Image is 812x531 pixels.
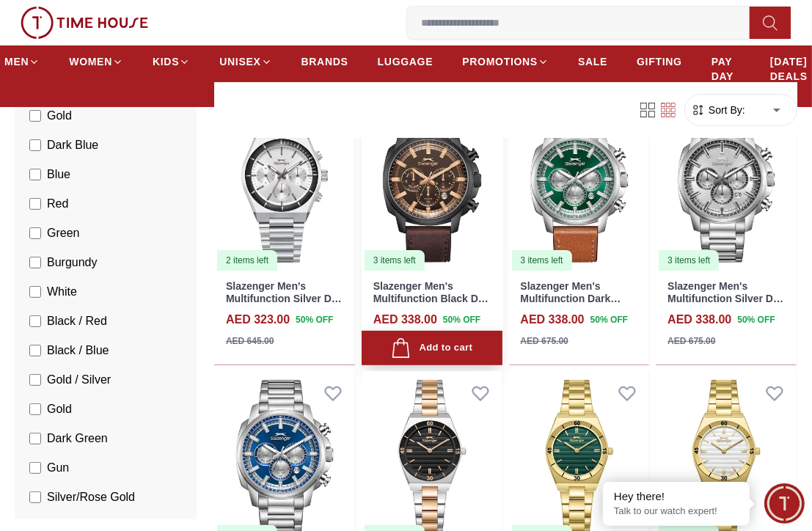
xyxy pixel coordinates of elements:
[362,96,502,272] a: Slazenger Men's Multifunction Black Dial Watch - SL.9.2480.2.043 items left
[47,459,69,477] span: Gun
[667,334,715,348] div: AED 675.00
[226,311,290,329] h4: AED 323.00
[737,313,775,326] span: 50 % OFF
[47,400,72,418] span: Gold
[362,96,502,272] img: Slazenger Men's Multifunction Black Dial Watch - SL.9.2480.2.04
[29,227,41,239] input: Green
[365,250,425,271] div: 3 items left
[4,48,40,75] a: MEN
[373,280,490,317] a: Slazenger Men's Multifunction Black Dial Watch - SL.9.2480.2.04
[29,345,41,356] input: Black / Blue
[706,103,745,117] span: Sort By:
[69,48,123,75] a: WOMEN
[712,54,741,98] span: PAY DAY SALE
[296,313,333,326] span: 50 % OFF
[21,7,148,39] img: ...
[47,430,108,447] span: Dark Green
[521,311,585,329] h4: AED 338.00
[29,462,41,474] input: Gun
[378,48,434,75] a: LUGGAGE
[712,48,741,104] a: PAY DAY SALE
[614,505,739,518] p: Talk to our watch expert!
[462,54,538,69] span: PROMOTIONS
[637,54,682,69] span: GIFTING
[29,198,41,210] input: Red
[217,250,277,271] div: 2 items left
[391,338,472,358] div: Add to cart
[590,313,628,326] span: 50 % OFF
[578,48,607,75] a: SALE
[770,48,808,89] a: [DATE] DEALS
[214,96,355,272] a: Slazenger Men's Multifunction Silver Dial Watch - SL.9.2484.2.012 items left
[29,433,41,444] input: Dark Green
[47,283,77,301] span: White
[47,342,109,359] span: Black / Blue
[667,311,731,329] h4: AED 338.00
[443,313,480,326] span: 50 % OFF
[770,54,808,84] span: [DATE] DEALS
[29,286,41,298] input: White
[69,54,112,69] span: WOMEN
[29,491,41,503] input: Silver/Rose Gold
[29,315,41,327] input: Black / Red
[764,483,805,524] div: Chat Widget
[219,48,271,75] a: UNISEX
[29,110,41,122] input: Gold
[521,334,568,348] div: AED 675.00
[214,96,355,272] img: Slazenger Men's Multifunction Silver Dial Watch - SL.9.2484.2.01
[47,166,70,183] span: Blue
[521,280,636,329] a: Slazenger Men's Multifunction Dark Green/Silver Dial Watch - SL.9.2480.2.02
[509,96,650,272] img: Slazenger Men's Multifunction Dark Green/Silver Dial Watch - SL.9.2480.2.02
[301,54,348,69] span: BRANDS
[512,250,572,271] div: 3 items left
[378,54,434,69] span: LUGGAGE
[226,334,274,348] div: AED 645.00
[691,103,745,117] button: Sort By:
[47,254,98,271] span: Burgundy
[29,257,41,268] input: Burgundy
[29,169,41,180] input: Blue
[47,371,111,389] span: Gold / Silver
[659,250,719,271] div: 3 items left
[29,403,41,415] input: Gold
[462,48,549,75] a: PROMOTIONS
[47,136,98,154] span: Dark Blue
[656,96,797,272] a: Slazenger Men's Multifunction Silver Dial Watch - SL.9.2479.2.033 items left
[578,54,607,69] span: SALE
[301,48,348,75] a: BRANDS
[362,331,502,365] button: Add to cart
[667,280,784,317] a: Slazenger Men's Multifunction Silver Dial Watch - SL.9.2479.2.03
[226,280,343,317] a: Slazenger Men's Multifunction Silver Dial Watch - SL.9.2484.2.01
[614,489,739,504] div: Hey there!
[656,96,797,272] img: Slazenger Men's Multifunction Silver Dial Watch - SL.9.2479.2.03
[29,374,41,386] input: Gold / Silver
[637,48,682,75] a: GIFTING
[4,54,29,69] span: MEN
[373,311,437,329] h4: AED 338.00
[509,96,650,272] a: Slazenger Men's Multifunction Dark Green/Silver Dial Watch - SL.9.2480.2.023 items left
[47,224,79,242] span: Green
[47,488,135,506] span: Silver/Rose Gold
[47,107,72,125] span: Gold
[153,54,179,69] span: KIDS
[153,48,190,75] a: KIDS
[47,195,68,213] span: Red
[29,139,41,151] input: Dark Blue
[47,312,107,330] span: Black / Red
[219,54,260,69] span: UNISEX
